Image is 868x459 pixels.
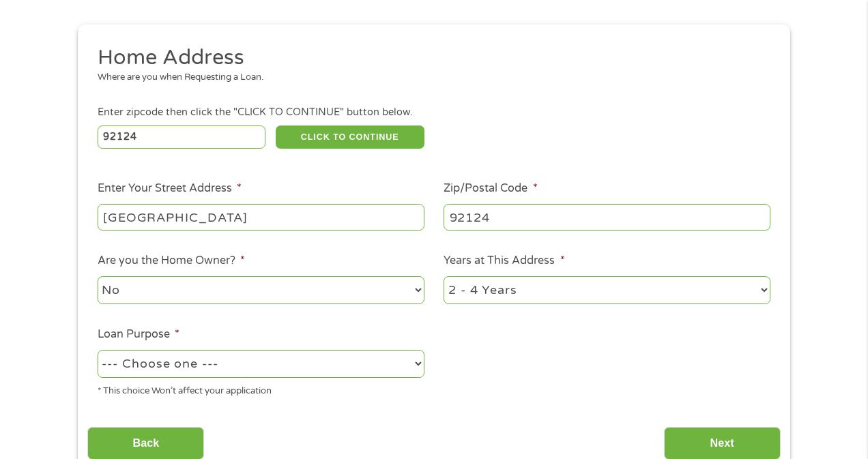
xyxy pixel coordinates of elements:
[98,181,242,196] label: Enter Your Street Address
[98,327,179,342] label: Loan Purpose
[444,181,537,196] label: Zip/Postal Code
[98,254,245,268] label: Are you the Home Owner?
[98,125,266,149] input: Enter Zipcode (e.g 01510)
[98,380,424,398] div: * This choice Won’t affect your application
[98,204,424,230] input: 1 Main Street
[444,254,564,268] label: Years at This Address
[98,44,761,72] h2: Home Address
[98,71,761,85] div: Where are you when Requesting a Loan.
[98,105,770,120] div: Enter zipcode then click the "CLICK TO CONTINUE" button below.
[276,125,424,149] button: CLICK TO CONTINUE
